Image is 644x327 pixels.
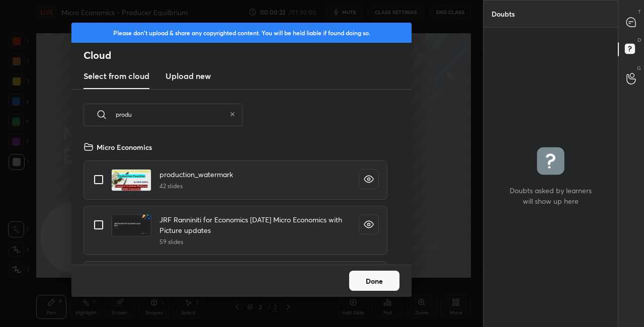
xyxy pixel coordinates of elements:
img: 1650987777HZ9009.pdf [111,214,151,236]
p: D [637,36,641,44]
input: Search [116,93,225,136]
h4: production_watermark [159,169,233,180]
img: 1650987777P28HHQ.pdf [111,169,151,191]
h3: Select from cloud [84,70,149,82]
div: Please don't upload & share any copyrighted content. You will be held liable if found doing so. [71,23,412,43]
p: T [638,8,641,16]
p: Doubts [484,1,523,27]
div: grid [71,138,399,265]
h2: Cloud [84,49,412,62]
button: Done [349,271,399,291]
h5: 59 slides [159,237,343,247]
h4: JRF Ranniniti for Economics [DATE] Micro Economics with Picture updates [159,214,343,235]
p: G [637,64,641,72]
h4: Micro Economics [97,142,152,152]
div: grid [484,28,618,327]
h5: 42 slides [159,182,233,191]
h3: Upload new [166,70,211,82]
